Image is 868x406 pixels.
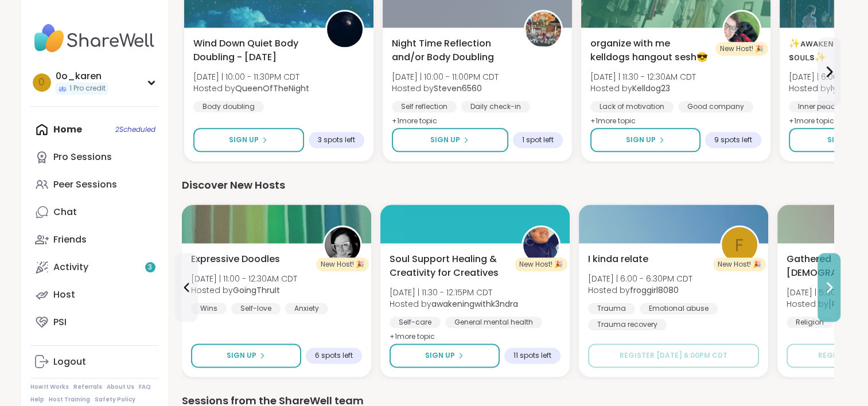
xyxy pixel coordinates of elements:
[827,135,857,145] span: Sign Up
[390,343,500,368] button: Sign Up
[233,284,280,296] b: GoingThruIt
[392,37,511,64] span: Night Time Reflection and/or Body Doubling
[229,135,259,145] span: Sign Up
[431,298,518,310] b: awakeningwithk3ndra
[327,11,363,47] img: QueenOfTheNight
[678,101,753,112] div: Good company
[95,396,135,404] a: Safety Policy
[325,227,360,263] img: GoingThruIt
[588,273,692,284] span: [DATE] | 6:00 - 6:30PM CDT
[590,101,674,112] div: Lack of motivation
[38,75,45,90] span: 0
[445,317,542,328] div: General mental health
[590,71,696,83] span: [DATE] | 11:30 - 12:30AM CDT
[526,11,561,47] img: Steven6560
[630,284,679,296] b: froggirl8080
[193,37,313,64] span: Wind Down Quiet Body Doubling - [DATE]
[30,348,158,376] a: Logout
[53,178,117,191] div: Peer Sessions
[590,37,710,64] span: organize with me kelldogs hangout sesh😎
[73,383,102,391] a: Referrals
[430,135,460,145] span: Sign Up
[390,317,441,328] div: Self-care
[461,101,530,112] div: Daily check-in
[30,383,69,391] a: How It Works
[30,253,158,281] a: Activity3
[588,284,692,296] span: Hosted by
[523,227,559,263] img: awakeningwithk3ndra
[193,71,309,83] span: [DATE] | 10:00 - 11:30PM CDT
[30,143,158,171] a: Pro Sessions
[193,128,304,152] button: Sign Up
[713,257,766,271] div: New Host! 🎉
[49,396,90,404] a: Host Training
[522,135,554,145] span: 1 spot left
[425,350,455,361] span: Sign Up
[191,303,227,314] div: Wins
[193,83,309,94] span: Hosted by
[30,281,158,309] a: Host
[588,252,648,266] span: I kinda relate
[316,257,369,271] div: New Host! 🎉
[227,350,256,361] span: Sign Up
[392,128,508,152] button: Sign Up
[30,396,44,404] a: Help
[392,83,499,94] span: Hosted by
[53,288,75,301] div: Host
[632,83,670,94] b: Kelldog23
[735,232,744,259] span: f
[191,284,297,296] span: Hosted by
[235,83,309,94] b: QueenOfTheNight
[53,151,112,163] div: Pro Sessions
[53,233,87,246] div: Friends
[588,303,635,314] div: Trauma
[724,11,760,47] img: Kelldog23
[139,383,151,391] a: FAQ
[315,351,353,360] span: 6 spots left
[390,287,518,298] span: [DATE] | 11:30 - 12:15PM CDT
[318,135,355,145] span: 3 spots left
[191,343,301,368] button: Sign Up
[30,171,158,198] a: Peer Sessions
[588,343,759,368] button: Register [DATE] 6:00PM CDT
[789,101,848,112] div: Inner peace
[56,70,108,83] div: 0o_karen
[30,226,158,253] a: Friends
[434,83,482,94] b: Steven6560
[640,303,718,314] div: Emotional abuse
[285,303,328,314] div: Anxiety
[515,257,567,271] div: New Host! 🎉
[390,252,509,280] span: Soul Support Healing & Creativity for Creatives
[193,101,264,112] div: Body doubling
[191,273,297,284] span: [DATE] | 11:00 - 12:30AM CDT
[53,261,88,274] div: Activity
[53,316,67,329] div: PSI
[53,356,86,368] div: Logout
[588,319,667,330] div: Trauma recovery
[626,135,656,145] span: Sign Up
[182,177,834,193] div: Discover New Hosts
[590,83,696,94] span: Hosted by
[620,350,727,360] span: Register [DATE] 6:00PM CDT
[590,128,700,152] button: Sign Up
[390,298,518,310] span: Hosted by
[392,101,457,112] div: Self reflection
[69,84,106,93] span: 1 Pro credit
[787,317,833,328] div: Religion
[231,303,281,314] div: Self-love
[513,351,551,360] span: 11 spots left
[148,263,152,272] span: 3
[30,198,158,226] a: Chat
[30,18,158,58] img: ShareWell Nav Logo
[30,309,158,336] a: PSI
[392,71,499,83] span: [DATE] | 10:00 - 11:00PM CDT
[191,252,280,266] span: Expressive Doodles
[53,206,77,218] div: Chat
[714,135,752,145] span: 9 spots left
[715,42,768,56] div: New Host! 🎉
[107,383,134,391] a: About Us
